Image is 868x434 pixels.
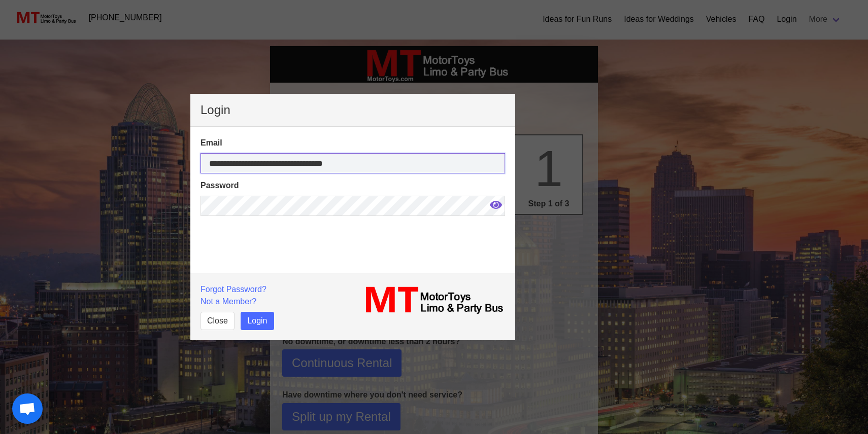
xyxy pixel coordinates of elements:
[201,285,266,294] a: Forgot Password?
[201,137,505,149] label: Email
[359,283,505,317] img: MT_logo_name.png
[201,104,505,116] p: Login
[201,297,256,306] a: Not a Member?
[201,179,505,192] label: Password
[241,312,274,330] button: Login
[201,312,235,330] button: Close
[12,393,43,424] a: Open chat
